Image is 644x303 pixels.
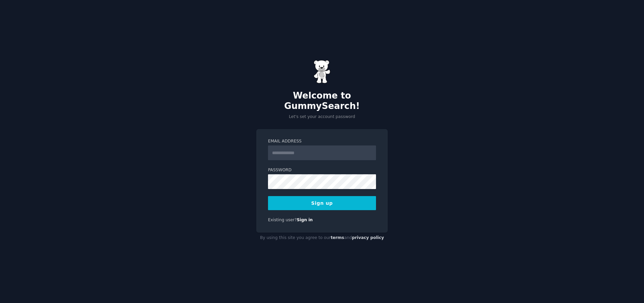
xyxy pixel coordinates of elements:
[256,233,388,243] div: By using this site you agree to our and
[268,196,376,210] button: Sign up
[268,218,297,222] span: Existing user?
[297,218,313,222] a: Sign in
[314,60,330,83] img: Gummy Bear
[352,235,384,240] a: privacy policy
[268,167,376,173] label: Password
[331,235,344,240] a: terms
[256,114,388,120] p: Let's set your account password
[268,138,376,144] label: Email Address
[256,90,388,112] h2: Welcome to GummySearch!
